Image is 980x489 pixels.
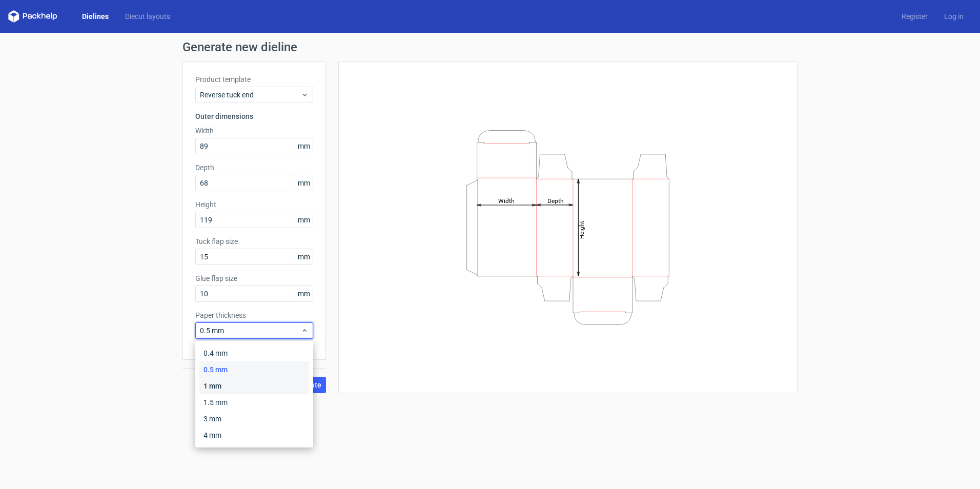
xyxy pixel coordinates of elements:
a: Log in [936,11,972,22]
span: mm [295,175,313,191]
tspan: Depth [547,197,564,204]
tspan: Width [498,197,515,204]
a: Register [893,11,936,22]
span: mm [295,138,313,154]
div: 3 mm [199,411,309,427]
div: 1.5 mm [199,394,309,411]
div: 4 mm [199,427,309,443]
label: Width [195,126,313,136]
label: Glue flap size [195,273,313,283]
label: Product template [195,74,313,85]
div: 0.4 mm [199,345,309,361]
span: mm [295,249,313,264]
span: 0.5 mm [200,325,301,336]
label: Depth [195,162,313,173]
h1: Generate new dieline [182,41,798,53]
label: Tuck flap size [195,236,313,247]
span: Reverse tuck end [200,90,301,100]
h3: Outer dimensions [195,111,313,121]
tspan: Height [578,220,585,238]
label: Paper thickness [195,310,313,320]
label: Height [195,199,313,210]
a: Diecut layouts [117,11,178,22]
span: mm [295,212,313,228]
a: Dielines [74,11,117,22]
div: 1 mm [199,378,309,394]
span: mm [295,286,313,301]
div: 0.5 mm [199,361,309,378]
